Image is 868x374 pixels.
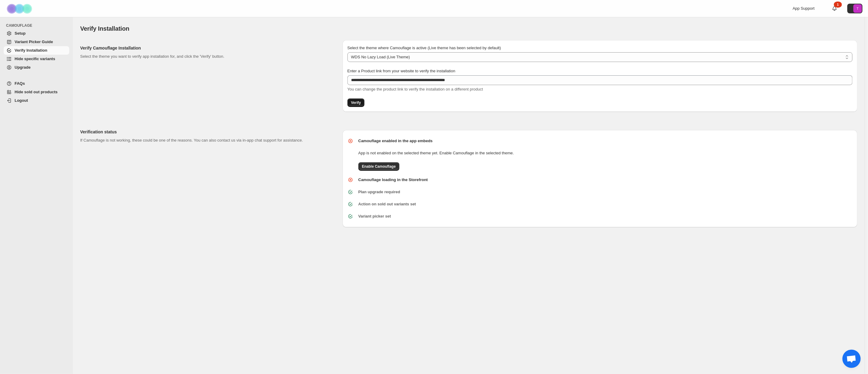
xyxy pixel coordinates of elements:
[4,79,69,88] a: FAQs
[4,88,69,96] a: Hide sold out products
[15,98,28,103] span: Logout
[347,46,501,50] span: Select the theme where Camouflage is active (Live theme has been selected by default)
[6,23,70,28] span: CAMOUFLAGE
[4,46,69,55] a: Verify Installation
[80,25,129,32] span: Verify Installation
[15,48,47,53] span: Verify Installation
[842,350,861,368] div: Open chat
[358,177,428,182] b: Camouflage loading in the Storefront
[853,4,862,13] span: Avatar with initials T
[362,164,396,169] span: Enable Camouflage
[80,129,333,135] h2: Verification status
[80,137,333,143] p: If Camouflage is not working, these could be one of the reasons. You can also contact us via in-a...
[80,53,333,60] p: Select the theme you want to verify app installation for, and click the 'Verify' button.
[358,150,514,156] p: App is not enabled on the selected theme yet. Enable Camouflage in the selected theme.
[15,57,55,61] span: Hide specific variants
[358,202,416,206] b: Action on sold out variants set
[80,45,333,51] h2: Verify Camouflage Installation
[834,2,842,8] div: 1
[358,214,391,218] b: Variant picker set
[15,39,53,44] span: Variant Picker Guide
[358,164,399,169] a: Enable Camouflage
[358,190,400,194] b: Plan upgrade required
[347,98,365,107] button: Verify
[351,100,361,105] span: Verify
[832,5,838,12] a: 1
[5,0,35,17] img: Camouflage
[4,55,69,63] a: Hide specific variants
[347,69,456,73] span: Enter a Product link from your website to verify the installation
[4,63,69,72] a: Upgrade
[4,38,69,46] a: Variant Picker Guide
[4,96,69,105] a: Logout
[358,162,399,171] button: Enable Camouflage
[847,4,863,13] button: Avatar with initials T
[4,29,69,38] a: Setup
[15,81,25,86] span: FAQs
[857,7,859,10] text: T
[15,65,31,70] span: Upgrade
[358,139,433,143] b: Camouflage enabled in the app embeds
[347,87,483,91] span: You can change the product link to verify the installation on a different product
[15,31,26,36] span: Setup
[15,90,58,94] span: Hide sold out products
[793,6,815,11] span: App Support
